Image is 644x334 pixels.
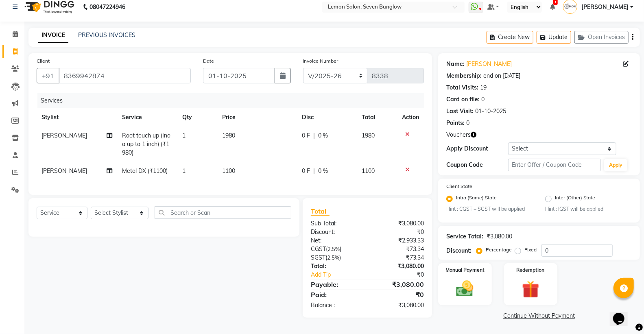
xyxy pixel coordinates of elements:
[446,144,508,153] div: Apply Discount
[480,83,487,92] div: 19
[445,266,485,274] label: Manual Payment
[466,119,469,127] div: 0
[362,132,375,139] span: 1980
[297,108,357,127] th: Disc
[487,232,512,241] div: ₹3,080.00
[305,219,367,228] div: Sub Total:
[466,60,512,68] a: [PERSON_NAME]
[446,83,478,92] div: Total Visits:
[38,28,68,43] a: INVOICE
[41,132,87,139] span: [PERSON_NAME]
[117,108,177,127] th: Service
[311,207,330,216] span: Total
[362,167,375,175] span: 1100
[446,95,480,104] div: Card on file:
[446,60,465,68] div: Name:
[378,271,430,279] div: ₹0
[524,246,537,253] label: Fixed
[311,254,325,261] span: SGST
[508,159,601,171] input: Enter Offer / Coupon Code
[367,301,430,310] div: ₹3,080.00
[446,107,474,116] div: Last Visit:
[313,131,315,140] span: |
[122,167,168,175] span: Metal DX (₹1100)
[203,57,214,65] label: Date
[446,205,533,213] small: Hint : CGST + SGST will be applied
[78,31,135,39] a: PREVIOUS INVOICES
[313,167,315,175] span: |
[367,253,430,262] div: ₹73.34
[446,161,508,169] div: Coupon Code
[604,159,627,171] button: Apply
[574,31,629,44] button: Open Invoices
[367,236,430,245] div: ₹2,933.33
[517,266,545,274] label: Redemption
[581,3,629,11] span: [PERSON_NAME]
[446,119,465,127] div: Points:
[397,108,424,127] th: Action
[182,132,186,139] span: 1
[217,108,297,127] th: Price
[367,262,430,271] div: ₹3,080.00
[305,301,367,310] div: Balance :
[182,167,186,175] span: 1
[305,279,367,289] div: Payable:
[37,108,117,127] th: Stylist
[367,279,430,289] div: ₹3,080.00
[446,183,472,190] label: Client State
[451,279,479,299] img: _cash.svg
[303,57,338,65] label: Invoice Number
[440,312,638,320] a: Continue Without Payment
[367,245,430,253] div: ₹73.34
[486,246,512,253] label: Percentage
[318,167,328,175] span: 0 %
[357,108,397,127] th: Total
[555,194,595,204] label: Inter (Other) State
[367,228,430,236] div: ₹0
[302,131,310,140] span: 0 F
[446,131,471,139] span: Vouchers
[446,247,472,255] div: Discount:
[155,206,291,219] input: Search or Scan
[122,132,170,156] span: Root touch up (Inoa up to 1 inch) (₹1980)
[446,232,483,241] div: Service Total:
[367,219,430,228] div: ₹3,080.00
[610,301,636,326] iframe: chat widget
[59,68,191,83] input: Search by Name/Mobile/Email/Code
[305,262,367,271] div: Total:
[37,93,430,108] div: Services
[305,245,367,253] div: ( )
[302,167,310,175] span: 0 F
[37,68,59,83] button: +91
[483,72,520,80] div: end on [DATE]
[487,31,533,44] button: Create New
[327,246,340,252] span: 2.5%
[517,279,545,300] img: _gift.svg
[456,194,497,204] label: Intra (Same) State
[367,290,430,299] div: ₹0
[475,107,506,116] div: 01-10-2025
[222,132,235,139] span: 1980
[177,108,217,127] th: Qty
[327,254,339,261] span: 2.5%
[305,236,367,245] div: Net:
[550,3,555,11] a: 1
[305,290,367,299] div: Paid:
[318,131,328,140] span: 0 %
[446,72,482,80] div: Membership:
[222,167,235,175] span: 1100
[305,228,367,236] div: Discount:
[41,167,87,175] span: [PERSON_NAME]
[537,31,571,44] button: Update
[311,245,326,253] span: CGST
[305,253,367,262] div: ( )
[481,95,485,104] div: 0
[305,271,378,279] a: Add Tip
[37,57,50,65] label: Client
[545,205,632,213] small: Hint : IGST will be applied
